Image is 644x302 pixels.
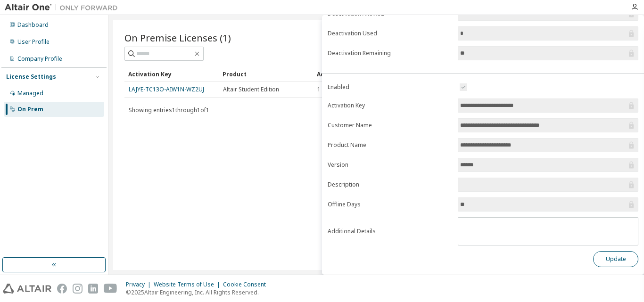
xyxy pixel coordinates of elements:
div: Activation Key [128,66,215,82]
img: facebook.svg [57,284,67,294]
label: Customer Name [328,122,452,129]
div: On Prem [17,106,43,113]
span: Showing entries 1 through 1 of 1 [129,106,209,114]
button: Update [593,251,638,267]
label: Additional Details [328,228,452,235]
label: Enabled [328,83,452,91]
img: linkedin.svg [88,284,98,294]
p: © 2025 Altair Engineering, Inc. All Rights Reserved. [126,288,272,296]
span: Altair Student Edition [223,86,279,93]
div: Dashboard [17,21,49,29]
span: 1 [317,86,321,93]
div: User Profile [17,38,50,46]
div: Product [223,66,309,82]
img: youtube.svg [104,284,117,294]
label: Activation Key [328,102,452,109]
img: Altair One [5,3,123,12]
div: Cookie Consent [223,281,272,288]
label: Deactivation Remaining [328,49,452,57]
img: instagram.svg [73,284,83,294]
div: Website Terms of Use [154,281,223,288]
div: Managed [17,90,43,97]
label: Deactivation Used [328,30,452,37]
div: Privacy [126,281,154,288]
div: Activation Allowed [317,66,404,82]
a: LAJYE-TC13O-AIW1N-WZ2UJ [129,85,204,93]
label: Offline Days [328,201,452,208]
img: altair_logo.svg [3,284,51,294]
label: Product Name [328,141,452,149]
label: Description [328,181,452,188]
div: License Settings [6,73,56,81]
div: Company Profile [17,55,62,63]
span: On Premise Licenses (1) [124,31,231,44]
label: Version [328,161,452,169]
